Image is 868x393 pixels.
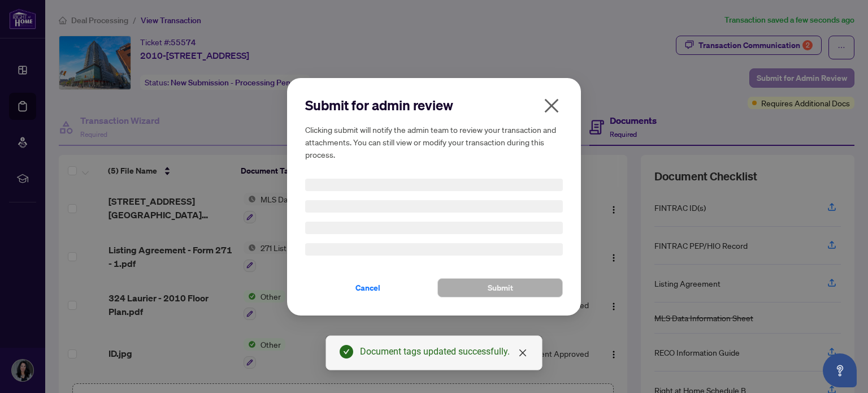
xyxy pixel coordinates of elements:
[355,279,380,297] span: Cancel
[305,278,431,297] button: Cancel
[360,345,528,359] div: Document tags updated successfully.
[305,96,563,114] h2: Submit for admin review
[517,347,529,359] a: Close
[340,345,353,359] span: check-circle
[437,278,563,297] button: Submit
[305,123,563,161] h5: Clicking submit will notify the admin team to review your transaction and attachments. You can st...
[542,97,561,115] span: close
[518,348,527,357] span: close
[823,353,857,387] button: Open asap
